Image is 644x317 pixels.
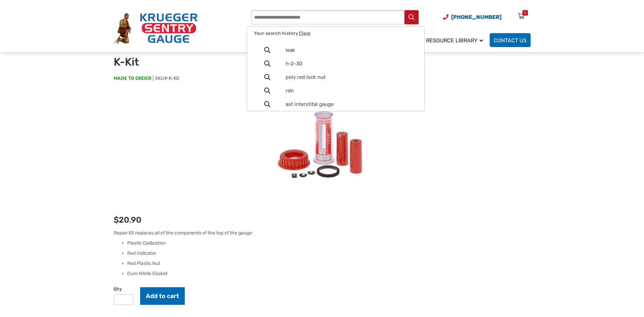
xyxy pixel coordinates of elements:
a: Resource Library [422,32,490,48]
li: Red Indicator [127,250,531,257]
a: h-2-30 [247,57,424,70]
span: MADE TO ORDER [114,75,151,82]
span: Clear [299,31,311,36]
span: K-Kit [169,75,179,81]
a: ast interstital gauge [247,97,424,111]
span: SKU#: [153,75,179,81]
span: leak [286,47,417,53]
span: $ [114,215,119,225]
span: ast interstital gauge [286,101,417,107]
span: [PHONE_NUMBER] [451,14,502,20]
span: Resource Library [426,37,483,44]
p: Repair Kit replaces all of the components of the top of the gauge: [114,229,531,236]
bdi: 20.90 [114,215,141,225]
button: Add to cart [140,287,185,305]
span: Contact Us [494,37,527,44]
span: h-2-30 [286,61,417,67]
span: rdn [286,88,417,94]
a: Phone Number (920) 434-8860 [443,13,502,21]
span: poly red lock nut [286,74,417,80]
li: Red Plastic Nut [127,260,531,267]
a: Contact Us [490,33,531,47]
li: Duro Nitrile Gasket [127,270,531,277]
input: Product quantity [114,294,133,305]
li: Plastic Calibration [127,240,531,247]
span: Your search history [254,30,311,36]
a: poly red lock nut [247,70,424,84]
a: rdn [247,84,424,97]
a: leak [247,43,424,57]
h1: K-Kit [114,55,281,68]
div: 0 [524,10,526,16]
img: Krueger Sentry Gauge [114,13,198,44]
